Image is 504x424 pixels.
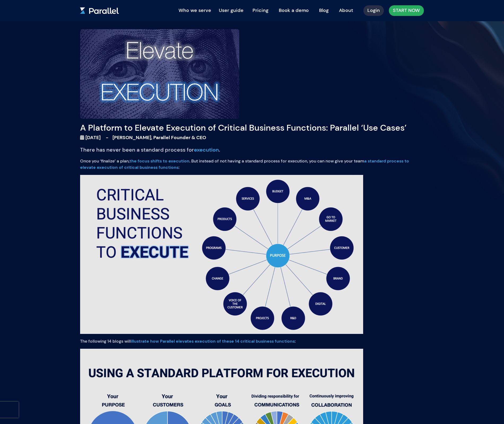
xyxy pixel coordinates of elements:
strong: the focus shifts to execution [129,158,189,164]
a: Book a demo [275,5,313,16]
button: User guide [216,5,246,16]
a: Login [363,5,384,16]
a: About [335,5,357,16]
a: Blog [315,5,333,16]
p: Once you ‘finalize’ a plan, . But instead of not having a standard process for execution, you can... [80,158,424,171]
h1: A Platform to Elevate Execution of Critical Business Functions: Parallel ‘Use Cases’ [80,123,424,133]
button: Who we serve [176,5,214,16]
p: There has never been a standard process for . [80,146,424,154]
h5: [DATE] - [PERSON_NAME], Parallel Founder & CEO [80,135,424,141]
p: The following 14 blogs will : [80,338,424,344]
a: START NOW [389,5,424,16]
strong: illustrate how Parallel elevates execution of these 14 critical business functions [131,338,295,344]
strong: execution [194,146,219,153]
a: Pricing [249,5,272,16]
img: parallel.svg [80,7,119,14]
